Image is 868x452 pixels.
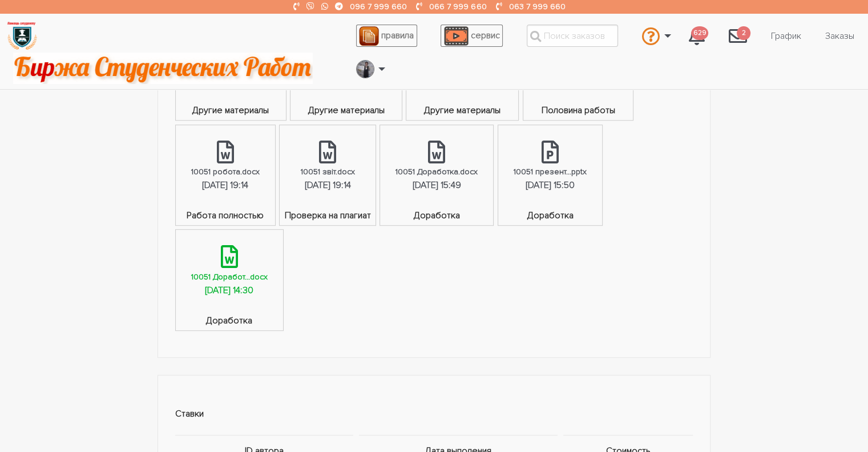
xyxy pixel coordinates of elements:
div: 10051 звіт.docx [300,165,354,178]
img: motto-2ce64da2796df845c65ce8f9480b9c9d679903764b3ca6da4b6de107518df0fe.gif [13,53,313,84]
div: [DATE] 15:50 [526,178,575,193]
span: Половина работы [523,103,633,120]
img: logo-135dea9cf721667cc4ddb0c1795e3ba8b7f362e3d0c04e2cc90b931989920324.png [6,20,38,51]
img: 20171208_160937.jpg [357,60,374,78]
div: 10051 презент...pptx [514,165,587,178]
img: agreement_icon-feca34a61ba7f3d1581b08bc946b2ec1ccb426f67415f344566775c155b7f62c.png [359,26,378,46]
div: 10051 Доработ...docx [191,270,268,283]
span: Доработка [380,209,493,225]
div: [DATE] 19:14 [202,178,248,193]
a: 066 7 999 660 [429,2,486,11]
span: Другие материалы [290,103,401,120]
div: [DATE] 15:49 [413,178,461,193]
span: Работа полностью [176,209,275,225]
a: правила [356,25,417,47]
a: 2 [720,21,756,51]
a: 629 [680,21,714,51]
div: [DATE] 19:14 [304,178,350,193]
span: правила [381,30,414,41]
a: 096 7 999 660 [350,2,407,11]
img: play_icon-49f7f135c9dc9a03216cfdbccbe1e3994649169d890fb554cedf0eac35a01ba8.png [444,26,468,46]
a: 10051 робота.docx[DATE] 19:14 [176,125,275,209]
span: Проверка на плагиат [280,209,375,225]
a: 063 7 999 660 [508,2,565,11]
div: 10051 робота.docx [191,165,260,178]
div: 10051 Доработка.docx [395,165,478,178]
span: Доработка [498,209,602,225]
a: 10051 Доработ...docx[DATE] 14:30 [176,230,283,314]
a: 10051 звіт.docx[DATE] 19:14 [280,125,375,209]
span: Доработка [176,314,283,330]
input: Поиск заказов [527,25,618,47]
td: Ставки [175,393,693,435]
span: сервис [471,30,500,41]
a: сервис [441,25,503,47]
a: 10051 Доработка.docx[DATE] 15:49 [380,125,493,209]
span: Другие материалы [176,103,286,120]
a: 10051 презент...pptx[DATE] 15:50 [498,125,602,209]
span: Другие материалы [406,103,518,120]
span: 629 [691,26,708,41]
span: 2 [737,26,750,41]
a: Заказы [816,25,863,47]
div: [DATE] 14:30 [205,283,253,298]
a: График [762,25,810,47]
